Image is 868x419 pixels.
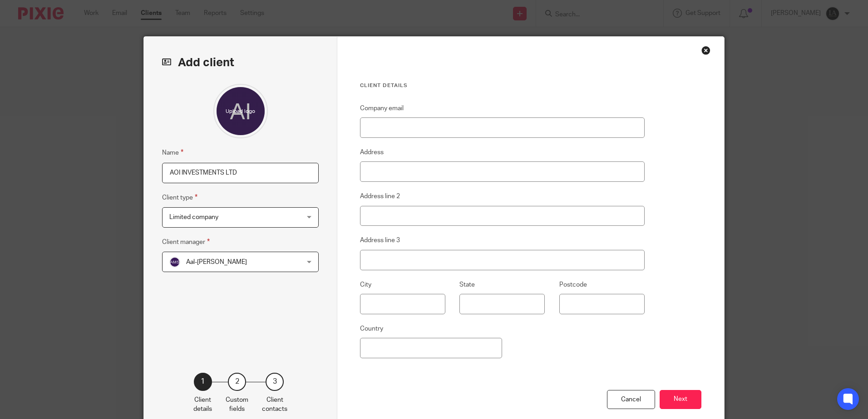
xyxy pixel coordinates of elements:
[360,82,645,89] h3: Client details
[226,395,248,414] p: Custom fields
[660,390,701,409] button: Next
[559,280,587,289] label: Postcode
[162,237,210,247] label: Client manager
[360,192,400,201] label: Address line 2
[169,214,218,220] span: Limited company
[169,257,180,268] img: svg%3E
[162,147,183,158] label: Name
[360,280,371,289] label: City
[193,395,212,414] p: Client details
[607,390,655,409] div: Cancel
[194,373,212,391] div: 1
[266,373,284,391] div: 3
[228,373,246,391] div: 2
[360,324,383,333] label: Country
[262,395,287,414] p: Client contacts
[162,55,319,70] h2: Add client
[186,259,247,265] span: Aal-[PERSON_NAME]
[701,46,710,55] div: Close this dialog window
[360,104,404,113] label: Company email
[162,192,197,203] label: Client type
[360,148,384,157] label: Address
[459,280,475,289] label: State
[360,236,400,245] label: Address line 3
